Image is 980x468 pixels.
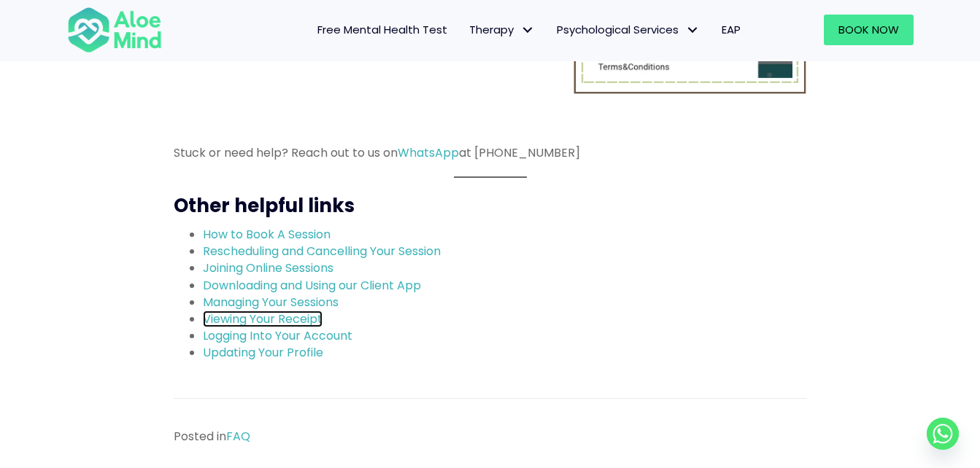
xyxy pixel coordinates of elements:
span: Therapy: submenu [517,20,539,41]
a: Whatsapp [927,418,959,450]
h3: Other helpful links [174,192,807,219]
div: Posted in [174,428,807,445]
span: Therapy [469,22,535,37]
span: Book Now [838,22,899,37]
a: Book Now [824,15,914,45]
nav: Menu [181,15,752,45]
a: Managing Your Sessions [203,294,339,311]
span: EAP [722,22,741,37]
a: FAQ [226,428,250,445]
a: Psychological ServicesPsychological Services: submenu [546,15,711,45]
a: Rescheduling and Cancelling Your Session [203,243,441,260]
span: Free Mental Health Test [317,22,447,37]
span: Psychological Services [557,22,700,37]
a: EAP [711,15,752,45]
a: Joining Online Sessions [203,260,333,276]
a: Free Mental Health Test [306,15,458,45]
a: TherapyTherapy: submenu [458,15,546,45]
a: Updating Your Profile [203,344,323,361]
a: Downloading and Using our Client App [203,277,421,294]
a: How to Book A Session [203,226,331,243]
p: Stuck or need help? Reach out to us on at [PHONE_NUMBER] [174,144,807,161]
a: Viewing Your Receipt [203,311,323,327]
span: Psychological Services: submenu [682,20,703,41]
a: Logging Into Your Account [203,327,352,344]
img: Aloe mind Logo [67,6,162,54]
a: WhatsApp [398,144,459,161]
